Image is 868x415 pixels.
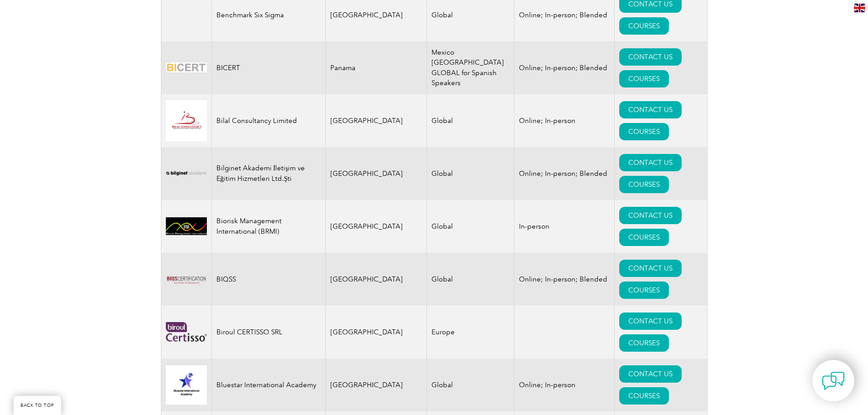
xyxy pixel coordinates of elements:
td: Bluestar International Academy [211,359,325,411]
td: Online; In-person [514,359,615,411]
a: CONTACT US [619,313,682,330]
td: Online; In-person [514,94,615,147]
td: Biroul CERTISSO SRL [211,306,325,359]
img: a1985bb7-a6fe-eb11-94ef-002248181dbe-logo.png [166,162,207,184]
td: Online; In-person; Blended [514,253,615,306]
img: en [854,4,865,12]
td: [GEOGRAPHIC_DATA] [325,94,427,147]
a: COURSES [619,282,669,299]
td: [GEOGRAPHIC_DATA] [325,147,427,200]
img: 13dcf6a5-49c1-ed11-b597-0022481565fd-logo.png [166,259,207,300]
a: CONTACT US [619,365,682,383]
td: BICERT [211,41,325,94]
a: COURSES [619,387,669,405]
a: COURSES [619,334,669,352]
td: Europe [427,306,514,359]
td: Online; In-person; Blended [514,41,615,94]
a: CONTACT US [619,154,682,171]
a: COURSES [619,17,669,35]
a: COURSES [619,176,669,193]
td: Bilginet Akademi İletişim ve Eğitim Hizmetleri Ltd.Şti [211,147,325,200]
a: BACK TO TOP [14,396,61,415]
td: [GEOGRAPHIC_DATA] [325,200,427,253]
a: CONTACT US [619,101,682,118]
img: contact-chat.png [822,369,845,392]
td: Global [427,147,514,200]
td: Global [427,94,514,147]
img: 48480d59-8fd2-ef11-a72f-002248108aed-logo.png [166,322,207,342]
a: COURSES [619,229,669,246]
img: 2f91f213-be97-eb11-b1ac-00224815388c-logo.jpg [166,100,207,141]
img: d424547b-a6e0-e911-a812-000d3a795b83-logo.png [166,56,207,79]
td: Global [427,200,514,253]
td: Panama [325,41,427,94]
td: [GEOGRAPHIC_DATA] [325,253,427,306]
a: CONTACT US [619,207,682,224]
td: Online; In-person; Blended [514,147,615,200]
td: [GEOGRAPHIC_DATA] [325,306,427,359]
td: [GEOGRAPHIC_DATA] [325,359,427,411]
td: Global [427,359,514,411]
td: Mexico [GEOGRAPHIC_DATA] GLOBAL for Spanish Speakers [427,41,514,94]
a: CONTACT US [619,48,682,66]
td: In-person [514,200,615,253]
img: 0db89cae-16d3-ed11-a7c7-0022481565fd-logo.jpg [166,365,207,405]
a: COURSES [619,70,669,87]
td: BIQSS [211,253,325,306]
td: Bilal Consultancy Limited [211,94,325,147]
a: CONTACT US [619,260,682,277]
img: d01771b9-0638-ef11-a316-00224812a81c-logo.jpg [166,217,207,235]
td: Biorisk Management International (BRMI) [211,200,325,253]
a: COURSES [619,123,669,140]
td: Global [427,253,514,306]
